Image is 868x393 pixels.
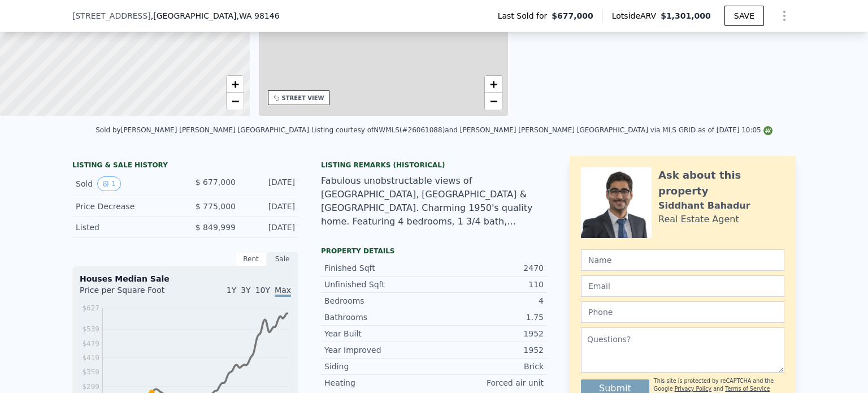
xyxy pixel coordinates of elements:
button: View historical data [97,176,121,191]
a: Terms of Service [725,386,770,392]
span: , WA 98146 [236,11,279,20]
div: Bathrooms [324,312,434,323]
div: STREET VIEW [282,94,324,102]
span: 10Y [255,286,270,295]
div: Ask about this property [658,167,784,199]
span: $1,301,000 [661,11,711,20]
div: Siding [324,361,434,372]
div: Brick [434,361,544,372]
div: Rent [235,252,267,266]
span: , [GEOGRAPHIC_DATA] [151,10,280,21]
span: 3Y [241,286,250,295]
div: Price per Square Foot [80,284,185,303]
div: Sold by [PERSON_NAME] [PERSON_NAME] [GEOGRAPHIC_DATA] . [96,126,311,134]
div: [DATE] [245,222,295,233]
span: 1Y [227,286,236,295]
tspan: $419 [82,354,99,362]
tspan: $539 [82,325,99,333]
tspan: $359 [82,368,99,376]
div: 1.75 [434,312,544,323]
div: Price Decrease [76,201,176,212]
div: Sale [267,252,298,266]
span: + [231,77,238,91]
a: Zoom out [227,93,244,110]
div: Year Improved [324,344,434,356]
div: [DATE] [245,176,295,191]
span: − [231,94,238,108]
a: Zoom in [485,76,502,93]
a: Zoom in [227,76,244,93]
div: 4 [434,295,544,306]
div: 1952 [434,344,544,356]
div: Bedrooms [324,295,434,306]
div: Real Estate Agent [658,213,739,226]
div: Unfinished Sqft [324,279,434,290]
div: Year Built [324,328,434,339]
div: Listing Remarks (Historical) [321,161,547,170]
span: [STREET_ADDRESS] [72,10,151,21]
div: Property details [321,247,547,256]
span: + [490,77,497,91]
img: NWMLS Logo [763,126,772,135]
tspan: $299 [82,383,99,391]
div: 2470 [434,262,544,274]
tspan: $479 [82,340,99,348]
span: Lotside ARV [612,10,661,21]
span: $ 849,999 [196,223,236,232]
div: Heating [324,377,434,388]
span: $ 775,000 [196,202,236,211]
div: 1952 [434,328,544,339]
div: Finished Sqft [324,262,434,274]
span: Last Sold for [498,10,552,21]
span: $677,000 [552,10,593,21]
div: LISTING & SALE HISTORY [72,161,298,172]
div: Houses Median Sale [80,273,291,284]
span: − [490,94,497,108]
div: Sold [76,176,176,191]
input: Phone [581,301,784,323]
div: 110 [434,279,544,290]
div: Forced air unit [434,377,544,388]
div: Siddhant Bahadur [658,199,750,213]
tspan: $627 [82,304,99,312]
div: Listed [76,222,176,233]
input: Email [581,275,784,297]
a: Privacy Policy [675,386,711,392]
button: SAVE [724,6,764,26]
input: Name [581,249,784,271]
a: Zoom out [485,93,502,110]
span: Max [275,286,291,297]
button: Show Options [773,5,796,27]
span: $ 677,000 [196,178,236,187]
div: [DATE] [245,201,295,212]
div: Fabulous unobstructable views of [GEOGRAPHIC_DATA], [GEOGRAPHIC_DATA] & [GEOGRAPHIC_DATA]. Charmi... [321,174,547,228]
div: Listing courtesy of NWMLS (#26061088) and [PERSON_NAME] [PERSON_NAME] [GEOGRAPHIC_DATA] via MLS G... [311,126,772,134]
